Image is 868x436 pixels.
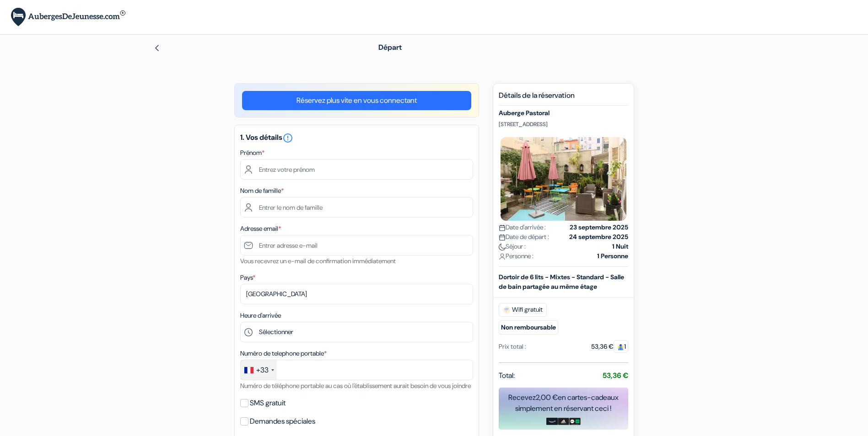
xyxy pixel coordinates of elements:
[499,392,628,414] div: Recevez en cartes-cadeaux simplement en réservant ceci !
[546,418,558,425] img: amazon-card-no-text.png
[614,340,628,353] span: 1
[256,365,269,376] div: +33
[242,91,471,110] a: Réservez plus vite en vous connectant
[499,251,534,261] span: Personne :
[240,311,281,320] label: Heure d'arrivée
[499,303,547,317] span: Wifi gratuit
[570,223,628,232] strong: 23 septembre 2025
[11,8,125,27] img: AubergesDeJeunesse.com
[240,197,473,218] input: Entrer le nom de famille
[499,342,526,351] div: Prix total :
[240,235,473,255] input: Entrer adresse e-mail
[499,232,549,242] span: Date de départ :
[378,43,402,52] span: Départ
[569,418,581,425] img: uber-uber-eats-card.png
[499,320,558,335] small: Non remboursable
[240,257,396,265] small: Vous recevrez un e-mail de confirmation immédiatement
[282,133,293,144] i: error_outline
[499,244,506,250] img: moon.svg
[499,273,624,291] b: Dortoir de 6 lits - Mixtes - Standard - Salle de bain partagée au même étage
[499,370,515,381] span: Total:
[617,344,624,351] img: guest.svg
[503,306,510,314] img: free_wifi.svg
[282,133,293,142] a: error_outline
[499,121,628,128] p: [STREET_ADDRESS]
[240,148,264,158] label: Prénom
[250,415,315,428] label: Demandes spéciales
[558,418,569,425] img: adidas-card.png
[612,242,628,251] strong: 1 Nuit
[240,133,473,144] h5: 1. Vos détails
[240,349,327,358] label: Numéro de telephone portable
[597,251,628,261] strong: 1 Personne
[153,44,161,52] img: left_arrow.svg
[499,253,506,260] img: user_icon.svg
[499,242,526,251] span: Séjour :
[240,224,281,234] label: Adresse email
[536,393,558,402] span: 2,00 €
[499,109,628,117] h5: Auberge Pastoral
[499,234,506,241] img: calendar.svg
[241,360,277,380] div: France: +33
[240,382,471,390] small: Numéro de téléphone portable au cas où l'établissement aurait besoin de vous joindre
[240,186,284,196] label: Nom de famille
[250,397,286,409] label: SMS gratuit
[499,91,628,106] h5: Détails de la réservation
[499,224,506,231] img: calendar.svg
[240,159,473,180] input: Entrez votre prénom
[499,223,546,232] span: Date d'arrivée :
[591,342,628,351] div: 53,36 €
[603,371,628,380] strong: 53,36 €
[569,232,628,242] strong: 24 septembre 2025
[240,273,255,282] label: Pays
